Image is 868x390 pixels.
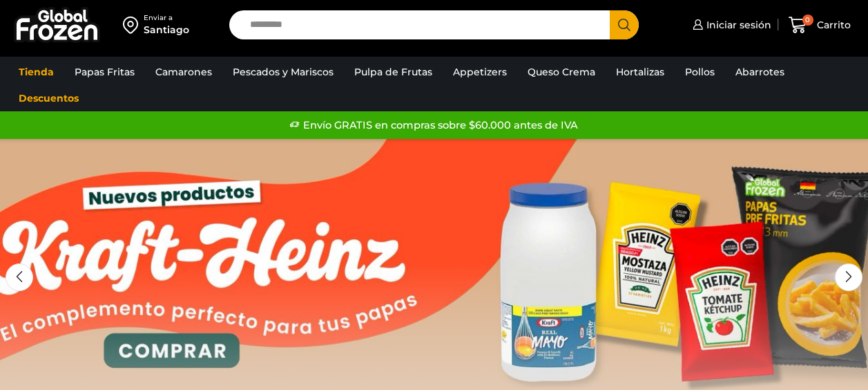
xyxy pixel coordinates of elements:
span: 0 [802,15,813,26]
a: Hortalizas [609,59,671,85]
button: Search button [610,10,639,39]
a: Iniciar sesión [689,11,771,39]
span: Carrito [813,18,851,32]
div: Previous slide [6,263,33,291]
a: Tienda [12,59,61,85]
a: Papas Fritas [68,59,142,85]
div: Enviar a [144,13,189,23]
span: Iniciar sesión [703,18,771,32]
div: Santiago [144,23,189,37]
a: Queso Crema [521,59,602,85]
a: Appetizers [446,59,514,85]
a: Pulpa de Frutas [347,59,439,85]
a: Abarrotes [729,59,791,85]
a: Pollos [678,59,722,85]
a: Pescados y Mariscos [226,59,340,85]
a: 0 Carrito [785,9,854,41]
img: address-field-icon.svg [123,13,144,37]
a: Descuentos [12,85,86,111]
div: Next slide [835,263,862,291]
a: Camarones [148,59,219,85]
